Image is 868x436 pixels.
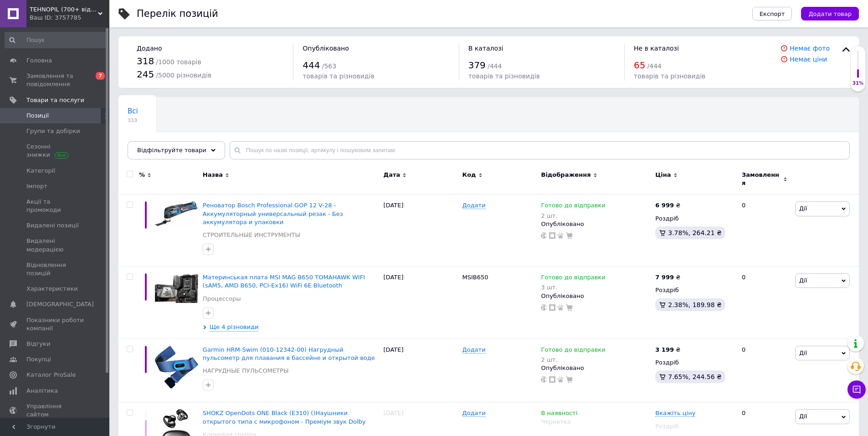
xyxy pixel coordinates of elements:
[462,171,476,179] span: Код
[303,72,374,80] span: товарів та різновидів
[736,267,793,339] div: 0
[203,295,241,303] a: Процессоры
[155,346,198,389] img: Garmin HRM-Swim (010-12342-00) Нагрудный пульсометр для плавания в бассейне и открытой воде
[26,285,78,293] span: Характеристики
[541,284,605,291] div: 3 шт.
[541,346,605,356] span: Готово до відправки
[26,387,58,395] span: Аналітика
[210,323,259,332] span: Ще 4 різновиди
[541,356,605,363] div: 2 шт.
[647,62,662,70] span: / 444
[26,355,51,364] span: Покупці
[203,202,343,225] a: Реноватор Bosch Professional GOP 12 V-28 - Аккумуляторный универсальный резак - Без аккумулятора ...
[655,286,734,294] div: Роздріб
[26,237,84,253] span: Видалені модерацією
[26,96,84,104] span: Товари та послуги
[203,274,365,289] a: Материнськая плата MSI MAG B650 TOMAHAWK WIFI (sAM5, AMD B650, PCI-Ex16) WiFi 6E Bluetooth
[96,72,105,80] span: 7
[26,127,80,135] span: Групи та добірки
[137,45,162,52] span: Додано
[322,62,336,70] span: / 563
[655,410,695,417] span: Вкажіть ціну
[541,410,577,419] span: В наявності
[203,346,375,361] a: Garmin HRM-Swim (010-12342-00) Нагрудный пульсометр для плавания в бассейне и открытой воде
[26,261,84,277] span: Відновлення позицій
[541,292,651,300] div: Опубліковано
[468,72,540,80] span: товарів та різновидів
[799,413,807,420] span: Дії
[26,300,94,308] span: [DEMOGRAPHIC_DATA]
[488,62,502,70] span: / 444
[541,220,651,228] div: Опубліковано
[655,422,734,431] div: Роздріб
[462,346,486,354] span: Додати
[137,147,206,154] span: Відфільтруйте товари
[128,117,138,124] span: 333
[468,45,503,52] span: В каталозі
[303,60,320,71] span: 444
[26,340,50,348] span: Відгуки
[26,56,52,65] span: Головна
[799,205,807,212] span: Дії
[851,80,865,87] div: 31%
[155,273,198,303] img: Материнськая плата MSI MAG B650 TOMAHAWK WIFI (sAM5, AMD B650, PCI-Ex16) WiFi 6E Bluetooth
[26,167,55,175] span: Категорії
[203,410,366,425] a: SHOKZ OpenDots ONE Black (E310) ()Наушники открытого типа с микрофоном - Преміум звук Dolby
[541,202,605,211] span: Готово до відправки
[155,201,198,226] img: Реноватор Bosch Professional GOP 12 V-28 - Аккумуляторный универсальный резак - Без аккумулятора ...
[790,45,830,52] a: Немає фото
[139,171,145,179] span: %
[655,202,674,209] b: 6 999
[752,7,792,21] button: Експорт
[26,143,84,159] span: Сезонні знижки
[137,56,154,67] span: 318
[760,10,785,17] span: Експорт
[137,69,154,80] span: 245
[462,274,488,281] span: MSIB650
[384,171,401,179] span: Дата
[5,32,108,48] input: Пошук
[541,212,605,219] div: 2 шт.
[137,9,218,19] div: Перелік позицій
[230,141,850,159] input: Пошук по назві позиції, артикулу і пошуковим запитам
[26,402,84,419] span: Управління сайтом
[468,60,486,71] span: 379
[203,171,223,179] span: Назва
[668,373,722,380] span: 7.65%, 244.56 ₴
[541,274,605,283] span: Готово до відправки
[634,60,645,71] span: 65
[26,182,47,190] span: Імпорт
[26,221,79,230] span: Видалені позиції
[26,112,49,120] span: Позиції
[847,380,866,399] button: Чат з покупцем
[30,5,98,14] span: TEHNOPIL (700+ відгуків - Відправка в день замовлення 7 днів на тиждень - Гарантія на товари)
[668,301,722,308] span: 2.38%, 189.98 ₴
[742,171,781,187] span: Замовлення
[655,346,680,354] div: ₴
[541,364,651,372] div: Опубліковано
[26,371,76,379] span: Каталог ProSale
[303,45,349,52] span: Опубліковано
[655,274,674,281] b: 7 999
[203,367,289,375] a: НАГРУДНЫЕ ПУЛЬСОМЕТРЫ
[381,195,460,267] div: [DATE]
[808,10,852,17] span: Додати товар
[790,56,827,63] a: Немає ціни
[156,72,211,79] span: / 5000 різновидів
[26,198,84,214] span: Акції та промокоди
[655,171,671,179] span: Ціна
[462,410,486,417] span: Додати
[799,349,807,356] span: Дії
[736,195,793,267] div: 0
[541,171,591,179] span: Відображення
[634,72,705,80] span: товарів та різновидів
[128,107,138,115] span: Всі
[26,72,84,88] span: Замовлення та повідомлення
[801,7,859,21] button: Додати товар
[26,316,84,333] span: Показники роботи компанії
[736,339,793,402] div: 0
